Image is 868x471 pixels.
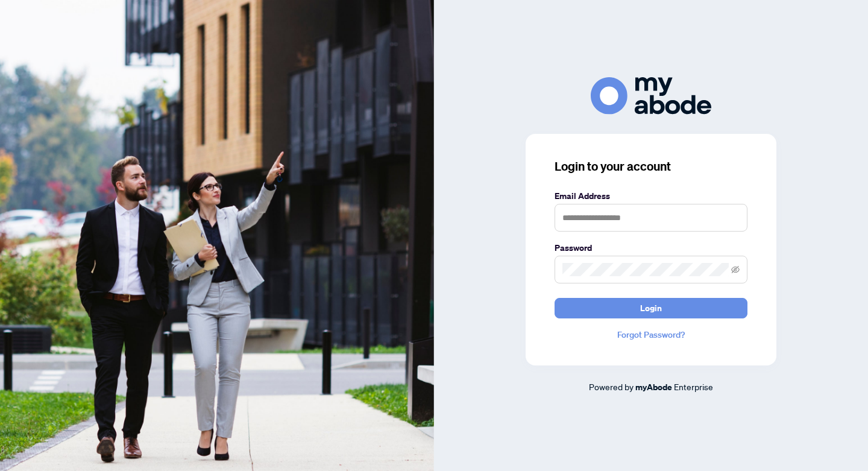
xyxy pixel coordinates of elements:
[589,381,634,392] span: Powered by
[555,241,747,254] label: Password
[731,265,740,274] span: eye-invisible
[555,328,747,341] a: Forgot Password?
[555,189,747,203] label: Email Address
[555,158,747,175] h3: Login to your account
[674,381,713,392] span: Enterprise
[640,299,662,318] span: Login
[591,77,711,114] img: ma-logo
[635,381,672,394] a: myAbode
[555,298,747,318] button: Login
